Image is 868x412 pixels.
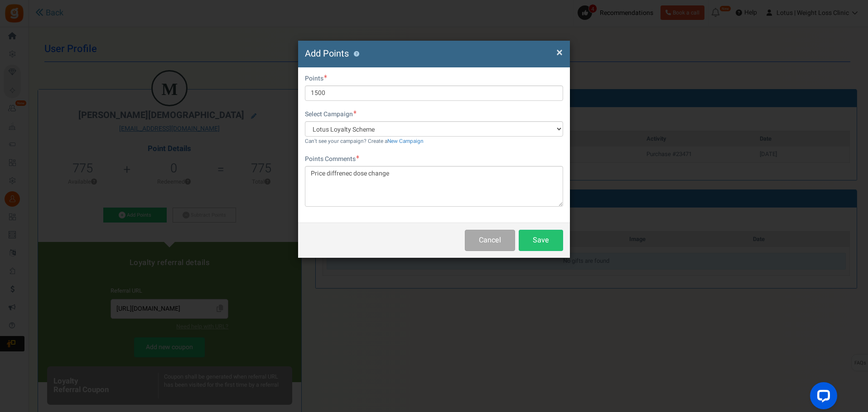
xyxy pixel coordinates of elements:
[556,44,563,61] span: ×
[465,230,515,251] button: Cancel
[353,51,359,57] button: ?
[305,47,349,60] span: Add Points
[387,137,424,145] a: New Campaign
[305,74,327,83] label: Points
[519,230,563,251] button: Save
[305,137,424,145] small: Can't see your campaign? Create a
[305,110,357,119] label: Select Campaign
[305,155,359,164] label: Points Comments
